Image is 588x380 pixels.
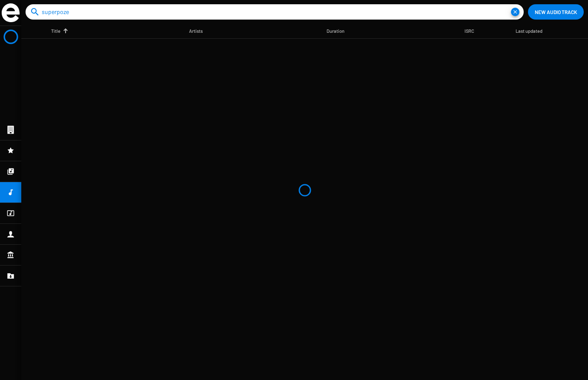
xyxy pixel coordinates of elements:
button: Clear [511,8,519,16]
mat-icon: close [511,8,519,16]
div: Title [51,27,68,35]
button: New Audio Track [528,4,584,20]
input: Search Audio Tracks... [42,4,511,20]
span: New Audio Track [535,4,577,20]
div: ISRC [465,27,482,35]
div: Last updated [516,27,550,35]
div: Title [51,27,60,35]
div: Duration [327,27,344,35]
div: Artists [189,27,203,35]
div: Duration [327,27,352,35]
div: ISRC [465,27,474,35]
div: Last updated [516,27,542,35]
img: grand-sigle.svg [2,3,20,22]
div: Artists [189,27,210,35]
mat-icon: search [30,7,40,17]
